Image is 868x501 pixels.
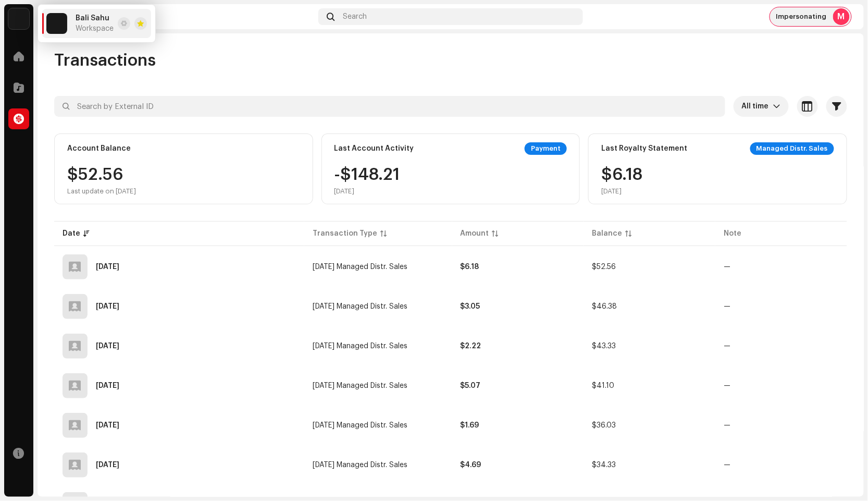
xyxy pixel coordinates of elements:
div: [DATE] [334,187,400,195]
div: Mar 25, 2025 [96,422,119,429]
div: Last Account Activity [334,144,414,153]
img: 10d72f0b-d06a-424f-aeaa-9c9f537e57b6 [46,13,67,34]
re-a-table-badge: — [724,343,730,350]
div: dropdown trigger [773,96,780,117]
span: Transactions [54,50,156,71]
strong: $5.07 [461,382,481,389]
span: $36.03 [592,422,616,429]
div: Last Royalty Statement [601,144,687,153]
span: Workspace [76,25,114,33]
span: Dec 2024 Managed Distr. Sales [313,343,407,350]
strong: $4.69 [461,461,481,469]
strong: $2.22 [461,343,481,350]
strong: $6.18 [461,263,479,271]
div: Managed Distr. Sales [750,142,834,155]
span: $34.33 [592,461,616,469]
span: Feb 2025 Managed Distr. Sales [313,461,407,469]
div: Date [63,228,80,239]
span: $52.56 [592,263,616,271]
span: Search [343,13,367,21]
span: $46.38 [592,303,617,310]
div: M [833,8,850,25]
span: Apr 2025 Managed Distr. Sales [313,303,407,310]
div: Jun 10, 2025 [96,263,119,271]
div: Account Balance [67,144,131,153]
div: Mar 25, 2025 [96,461,119,469]
div: Amount [461,228,489,239]
div: [DATE] [601,187,642,195]
div: Jun 10, 2025 [96,303,119,310]
re-a-table-badge: — [724,382,730,389]
strong: $1.69 [461,422,479,429]
span: May 2025 Managed Distr. Sales [313,263,407,271]
div: Transactions [50,13,314,21]
div: Payment [525,142,567,155]
re-a-table-badge: — [724,303,730,310]
re-a-table-badge: — [724,461,730,469]
span: Mar 2025 Managed Distr. Sales [313,382,407,389]
span: $43.33 [592,343,616,350]
div: Transaction Type [313,228,377,239]
span: Mar 2025 Managed Distr. Sales [313,422,407,429]
div: Mar 27, 2025 [96,343,119,350]
div: Mar 27, 2025 [96,382,119,389]
input: Search by External ID [54,96,725,117]
re-a-table-badge: — [724,263,730,271]
strong: $3.05 [461,303,480,310]
span: Bali Sahu [76,14,109,22]
span: All time [742,96,773,117]
div: Last update on [DATE] [67,187,136,195]
span: Impersonating [776,13,827,21]
re-a-table-badge: — [724,422,730,429]
div: Balance [592,228,622,239]
img: 10d72f0b-d06a-424f-aeaa-9c9f537e57b6 [8,8,29,29]
span: $41.10 [592,382,614,389]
